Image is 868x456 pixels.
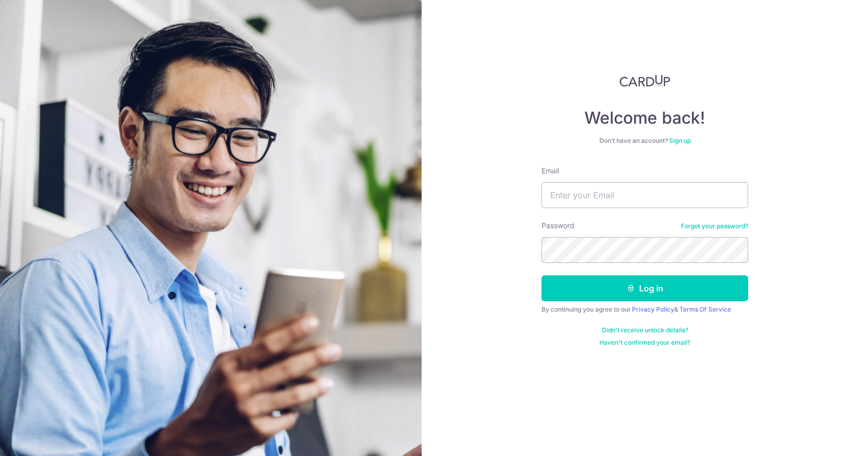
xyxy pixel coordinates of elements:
div: Don’t have an account? [541,137,748,145]
div: By continuing you agree to our & [541,305,748,314]
a: Sign up [669,137,691,144]
label: Password [541,220,575,231]
input: Enter your Email [541,182,748,208]
a: Privacy Policy [632,305,674,313]
a: Forgot your password? [681,222,748,230]
label: Email [541,166,559,176]
a: Terms Of Service [679,305,731,313]
a: Haven't confirmed your email? [599,339,690,347]
a: Didn't receive unlock details? [602,326,688,334]
img: CardUp Logo [619,75,670,87]
button: Log in [541,275,748,301]
h4: Welcome back! [541,108,748,128]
